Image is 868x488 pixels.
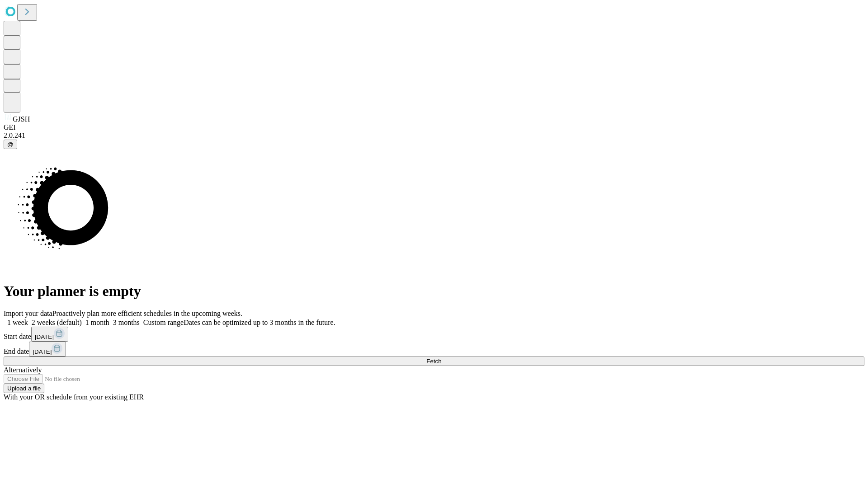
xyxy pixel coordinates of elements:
span: Proactively plan more efficient schedules in the upcoming weeks. [52,310,242,317]
span: 2 weeks (default) [32,319,82,326]
div: 2.0.241 [4,131,864,140]
button: Upload a file [4,384,44,393]
span: Dates can be optimized up to 3 months in the future. [184,319,335,326]
span: Alternatively [4,366,42,374]
h1: Your planner is empty [4,283,864,300]
span: 1 month [85,319,109,326]
span: 3 months [113,319,140,326]
span: Import your data [4,310,52,317]
div: End date [4,342,864,357]
span: [DATE] [35,333,54,340]
span: With your OR schedule from your existing EHR [4,393,144,401]
button: @ [4,140,17,149]
button: [DATE] [29,342,66,357]
div: Start date [4,327,864,342]
span: [DATE] [33,348,52,355]
button: Fetch [4,357,864,366]
span: Custom range [143,319,184,326]
span: GJSH [13,115,30,123]
button: [DATE] [31,327,68,342]
span: Fetch [426,358,441,365]
div: GEI [4,123,864,131]
span: 1 week [7,319,28,326]
span: @ [7,141,14,148]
